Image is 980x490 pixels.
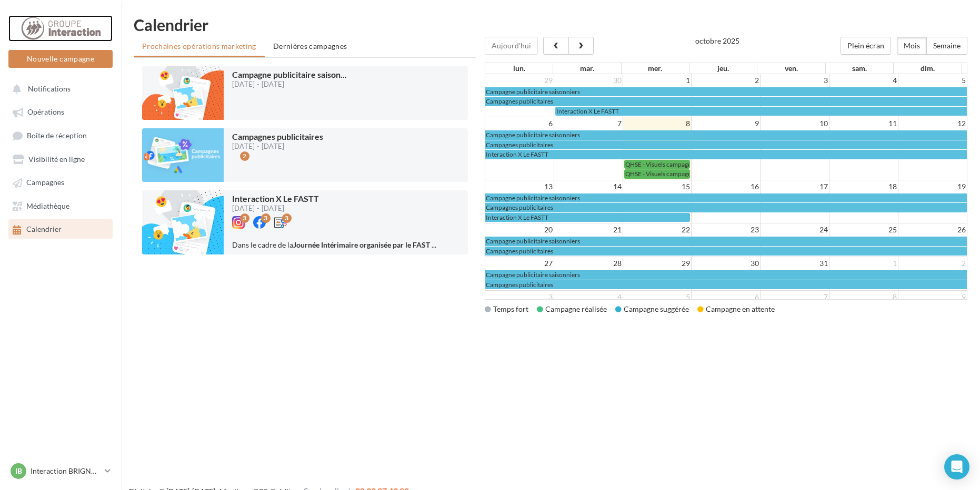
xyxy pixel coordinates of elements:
[485,247,967,256] a: Campagnes publicitaires
[485,257,554,270] td: 27
[26,178,64,187] span: Campagnes
[537,304,607,314] div: Campagne réalisée
[625,160,712,168] span: QHSE - Visuels campagnes siège
[898,257,967,270] td: 2
[486,150,548,158] span: Interaction X Le FASTT
[485,291,554,304] td: 3
[625,170,712,178] span: QHSE - Visuels campagnes siège
[486,247,553,255] span: Campagnes publicitaires
[486,237,580,245] span: Campagne publicitaire saisonniers
[623,257,692,270] td: 29
[6,172,115,191] a: Campagnes
[554,180,623,193] td: 14
[898,291,967,304] td: 9
[692,180,761,193] td: 16
[554,117,623,130] td: 7
[232,131,323,141] span: Campagnes publicitaires
[27,131,87,140] span: Boîte de réception
[232,240,430,249] span: Dans le cadre de la
[6,149,115,168] a: Visibilité en ligne
[944,454,969,479] div: Open Intercom Messenger
[26,201,69,210] span: Médiathèque
[485,97,967,106] a: Campagnes publicitaires
[485,223,554,237] td: 20
[689,63,757,74] th: jeu.
[898,180,967,193] td: 19
[485,180,554,193] td: 13
[485,63,553,74] th: lun.
[761,74,829,87] td: 3
[624,169,691,178] a: QHSE - Visuels campagnes siège
[485,193,967,202] a: Campagne publicitaire saisonniers
[697,304,775,314] div: Campagne en attente
[825,63,893,74] th: sam.
[485,150,967,159] a: Interaction X Le FASTT
[485,130,967,139] a: Campagne publicitaire saisonniers
[761,291,829,304] td: 7
[623,223,692,237] td: 22
[15,466,22,476] span: IB
[26,225,62,234] span: Calendrier
[829,180,898,193] td: 18
[841,37,891,55] button: Plein écran
[829,223,898,237] td: 25
[898,223,967,237] td: 26
[692,74,761,87] td: 2
[486,203,553,211] span: Campagnes publicitaires
[556,107,619,115] span: Interaction X Le FASTT
[485,213,691,222] a: Interaction X Le FASTT
[898,74,967,87] td: 5
[485,237,967,246] a: Campagne publicitaire saisonniers
[692,291,761,304] td: 6
[761,180,829,193] td: 17
[486,281,553,289] span: Campagnes publicitaires
[554,291,623,304] td: 4
[692,257,761,270] td: 30
[485,270,967,279] a: Campagne publicitaire saisonniers
[624,160,691,169] a: QHSE - Visuels campagnes siège
[829,257,898,270] td: 1
[554,223,623,237] td: 21
[232,81,347,88] div: [DATE] - [DATE]
[232,193,319,203] span: Interaction X Le FASTT
[293,240,430,249] strong: Journée Intérimaire organisée par le FAST
[142,42,256,50] span: Prochaines opérations marketing
[6,102,115,121] a: Opérations
[134,17,967,33] h1: Calendrier
[623,291,692,304] td: 5
[486,213,548,221] span: Interaction X Le FASTT
[485,74,554,87] td: 29
[273,42,347,50] span: Dernières campagnes
[695,37,739,45] h2: octobre 2025
[8,50,113,68] button: Nouvelle campagne
[615,304,689,314] div: Campagne suggérée
[6,79,111,98] button: Notifications
[486,271,580,279] span: Campagne publicitaire saisonniers
[485,37,538,55] button: Aujourd'hui
[829,74,898,87] td: 4
[623,74,692,87] td: 1
[8,461,113,481] a: IB Interaction BRIGNOLES
[6,219,115,238] a: Calendrier
[829,291,898,304] td: 8
[28,84,71,93] span: Notifications
[761,223,829,237] td: 24
[486,97,553,105] span: Campagnes publicitaires
[31,466,101,476] p: Interaction BRIGNOLES
[240,213,249,223] div: 3
[282,213,292,223] div: 3
[485,280,967,289] a: Campagnes publicitaires
[486,141,553,149] span: Campagnes publicitaires
[486,88,580,96] span: Campagne publicitaire saisonniers
[232,205,350,212] div: [DATE] - [DATE]
[485,140,967,149] a: Campagnes publicitaires
[555,107,967,116] a: Interaction X Le FASTT
[554,257,623,270] td: 28
[28,155,85,164] span: Visibilité en ligne
[893,63,961,74] th: dim.
[692,223,761,237] td: 23
[232,69,347,79] span: Campagne publicitaire saison
[432,240,436,249] span: ...
[485,203,967,212] a: Campagnes publicitaires
[485,87,967,96] a: Campagne publicitaire saisonniers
